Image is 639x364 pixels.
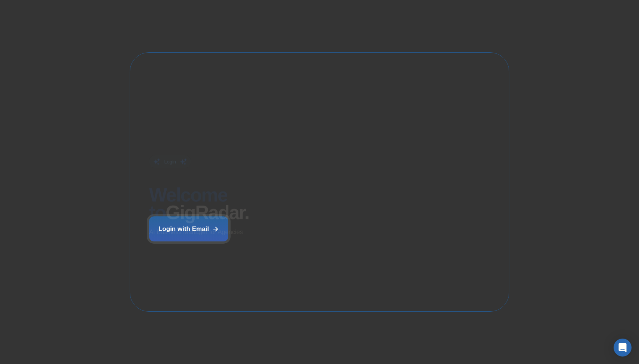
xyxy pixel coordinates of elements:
h2: ‍ GigRadar. [149,186,292,221]
div: Open Intercom Messenger [614,339,632,357]
span: Welcome to [149,184,227,223]
div: Login [164,159,176,165]
p: AI Business Manager for Agencies [149,228,243,237]
div: Login with Email [158,225,209,234]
